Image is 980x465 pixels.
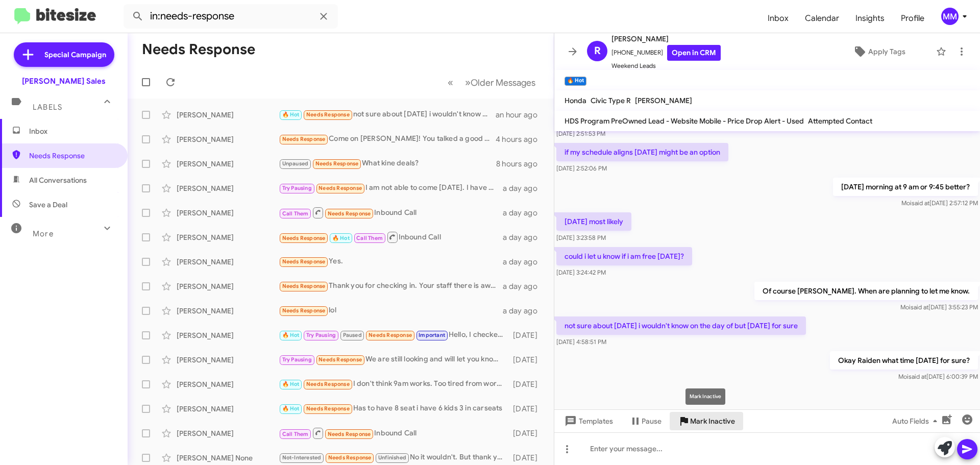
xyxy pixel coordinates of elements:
div: Hello, I checked this morning and it shows that the CRV was sold so we can cancel our appointment... [279,329,508,341]
div: [DATE] [508,453,546,463]
span: Inbox [29,126,116,136]
div: [PERSON_NAME] [177,281,279,291]
span: Call Them [282,210,309,217]
div: [PERSON_NAME] None [177,453,279,463]
div: [PERSON_NAME] [177,306,279,316]
button: MM [933,8,969,25]
a: Inbox [759,4,797,33]
span: Apply Tags [868,42,905,61]
h1: Needs Response [142,41,255,58]
div: No it wouldn't. But thank you though. [279,452,508,463]
span: Needs Response [282,307,326,314]
span: [DATE] 3:24:42 PM [556,268,606,276]
span: Try Pausing [282,356,312,363]
span: 🔥 Hot [282,332,300,338]
span: Needs Response [29,151,116,161]
div: 4 hours ago [496,134,546,144]
div: a day ago [503,257,546,267]
div: a day ago [503,232,546,242]
span: said at [911,303,928,311]
span: Needs Response [282,136,326,142]
button: Auto Fields [884,412,949,430]
button: Previous [442,72,459,93]
p: Okay Raiden what time [DATE] for sure? [830,351,978,370]
nav: Page navigation example [442,72,542,93]
button: Next [459,72,542,93]
div: Inbound Call [279,427,508,439]
span: Needs Response [328,454,372,461]
div: a day ago [503,208,546,218]
div: [PERSON_NAME] [177,330,279,340]
span: Moi [DATE] 2:57:12 PM [901,199,978,207]
span: Try Pausing [282,185,312,191]
span: Needs Response [306,405,350,412]
p: [DATE] morning at 9 am or 9:45 better? [833,178,978,196]
div: [PERSON_NAME] Sales [22,76,106,86]
div: [PERSON_NAME] [177,355,279,365]
span: « [448,76,453,89]
span: Honda [565,96,586,105]
a: Insights [847,4,893,33]
button: Apply Tags [826,42,931,61]
div: [DATE] [508,330,546,340]
span: Attempted Contact [808,116,872,126]
span: Civic Type R [591,96,631,105]
button: Templates [554,412,621,430]
span: said at [909,373,926,380]
span: Special Campaign [44,50,106,60]
div: [DATE] [508,355,546,365]
span: [DATE] 2:51:53 PM [556,130,605,137]
div: I am not able to come [DATE]. I have a pretty busy week. I can let you know when I am free [279,182,503,194]
span: 🔥 Hot [282,405,300,412]
div: [PERSON_NAME] [177,379,279,389]
div: a day ago [503,306,546,316]
div: Inbound Call [279,206,503,219]
span: Unpaused [282,160,309,167]
span: Needs Response [282,235,326,241]
span: All Conversations [29,175,87,185]
span: [PERSON_NAME] [611,33,721,45]
span: Moi [DATE] 3:55:23 PM [900,303,978,311]
span: [DATE] 2:52:06 PM [556,164,607,172]
div: [DATE] [508,379,546,389]
div: Inbound Call [279,231,503,243]
div: [PERSON_NAME] [177,183,279,193]
span: Auto Fields [892,412,941,430]
div: [PERSON_NAME] [177,404,279,414]
div: I don't think 9am works. Too tired from work all week. I try to sleep in. [279,378,508,390]
span: Call Them [282,431,309,437]
a: Special Campaign [14,42,114,67]
span: Not-Interested [282,454,322,461]
span: HDS Program PreOwned Lead - Website Mobile - Price Drop Alert - Used [565,116,804,126]
p: not sure about [DATE] i wouldn't know on the day of but [DATE] for sure [556,316,806,335]
div: [PERSON_NAME] [177,208,279,218]
a: Profile [893,4,933,33]
span: said at [912,199,929,207]
div: Come on [PERSON_NAME]! You talked a good game about [PERSON_NAME] and being there for the custome... [279,133,496,145]
div: lol [279,305,503,316]
span: Needs Response [318,185,362,191]
span: Unfinished [378,454,406,461]
span: 🔥 Hot [282,111,300,118]
div: [DATE] [508,404,546,414]
span: Important [419,332,445,338]
p: if my schedule aligns [DATE] might be an option [556,143,728,161]
div: an hour ago [496,110,546,120]
span: Needs Response [282,258,326,265]
a: Open in CRM [667,45,721,61]
div: [PERSON_NAME] [177,232,279,242]
div: not sure about [DATE] i wouldn't know on the day of but [DATE] for sure [279,109,496,120]
span: Weekend Leads [611,61,721,71]
p: could i let u know if i am free [DATE]? [556,247,692,265]
span: Needs Response [306,111,350,118]
div: [DATE] [508,428,546,438]
span: Save a Deal [29,200,67,210]
span: Needs Response [315,160,359,167]
div: [PERSON_NAME] [177,159,279,169]
span: » [465,76,471,89]
span: [DATE] 3:23:58 PM [556,234,606,241]
div: a day ago [503,281,546,291]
